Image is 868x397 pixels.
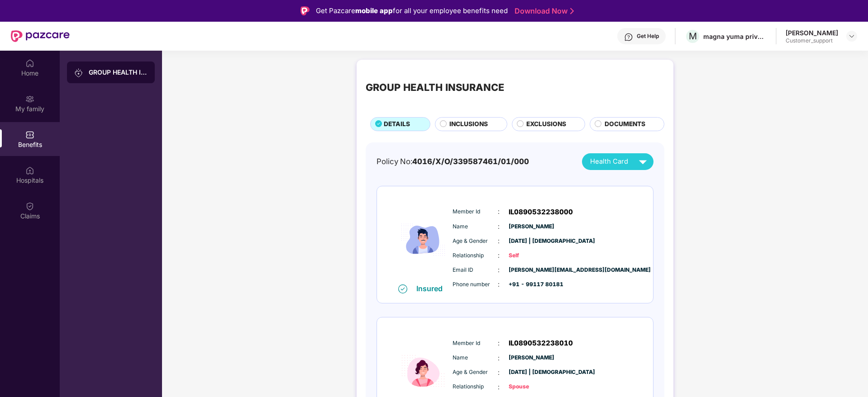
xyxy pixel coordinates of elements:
span: Spouse [509,383,554,391]
span: : [498,338,500,348]
span: INCLUSIONS [449,119,488,129]
div: Get Pazcare for all your employee benefits need [316,5,508,16]
span: Email ID [453,266,498,274]
span: [PERSON_NAME][EMAIL_ADDRESS][DOMAIN_NAME] [509,266,554,274]
span: Age & Gender [453,237,498,246]
span: Age & Gender [453,368,498,377]
span: EXCLUSIONS [526,119,566,129]
span: DETAILS [384,119,410,129]
span: : [498,207,500,217]
span: : [498,236,500,246]
span: [DATE] | [DEMOGRAPHIC_DATA] [509,368,554,377]
div: Customer_support [786,37,838,44]
span: DOCUMENTS [605,119,645,129]
span: M [689,31,697,42]
img: svg+xml;base64,PHN2ZyBpZD0iQmVuZWZpdHMiIHhtbG5zPSJodHRwOi8vd3d3LnczLm9yZy8yMDAwL3N2ZyIgd2lkdGg9Ij... [25,130,34,139]
span: : [498,279,500,289]
img: icon [396,196,450,284]
img: Stroke [570,6,574,16]
span: IL0890532238000 [509,207,573,217]
div: Insured [416,284,448,293]
span: IL0890532238010 [509,338,573,349]
img: svg+xml;base64,PHN2ZyB4bWxucz0iaHR0cDovL3d3dy53My5vcmcvMjAwMC9zdmciIHdpZHRoPSIxNiIgaGVpZ2h0PSIxNi... [398,284,407,293]
div: [PERSON_NAME] [786,28,838,37]
div: GROUP HEALTH INSURANCE [366,80,504,95]
span: : [498,222,500,232]
span: Name [453,354,498,362]
span: Name [453,222,498,231]
div: Policy No: [377,156,529,167]
span: : [498,250,500,260]
img: svg+xml;base64,PHN2ZyBpZD0iSGVscC0zMngzMiIgeG1sbnM9Imh0dHA6Ly93d3cudzMub3JnLzIwMDAvc3ZnIiB3aWR0aD... [624,33,633,42]
strong: mobile app [355,6,393,15]
span: [DATE] | [DEMOGRAPHIC_DATA] [509,237,554,246]
img: svg+xml;base64,PHN2ZyB3aWR0aD0iMjAiIGhlaWdodD0iMjAiIHZpZXdCb3g9IjAgMCAyMCAyMCIgZmlsbD0ibm9uZSIgeG... [25,95,34,104]
img: svg+xml;base64,PHN2ZyBpZD0iSG9zcGl0YWxzIiB4bWxucz0iaHR0cDovL3d3dy53My5vcmcvMjAwMC9zdmciIHdpZHRoPS... [25,166,34,175]
span: Relationship [453,383,498,391]
span: 4016/X/O/339587461/01/000 [412,157,529,166]
a: Download Now [515,6,571,16]
div: Get Help [637,33,659,40]
img: Logo [300,6,310,15]
img: svg+xml;base64,PHN2ZyBpZD0iRHJvcGRvd24tMzJ4MzIiIHhtbG5zPSJodHRwOi8vd3d3LnczLm9yZy8yMDAwL3N2ZyIgd2... [848,33,855,40]
span: [PERSON_NAME] [509,222,554,231]
span: [PERSON_NAME] [509,354,554,362]
img: New Pazcare Logo [11,30,70,42]
span: Health Card [590,156,628,167]
span: Self [509,251,554,260]
img: svg+xml;base64,PHN2ZyB3aWR0aD0iMjAiIGhlaWdodD0iMjAiIHZpZXdCb3g9IjAgMCAyMCAyMCIgZmlsbD0ibm9uZSIgeG... [74,68,83,77]
div: GROUP HEALTH INSURANCE [89,68,148,77]
span: Relationship [453,251,498,260]
span: : [498,265,500,275]
span: +91 - 99117 80181 [509,280,554,289]
img: svg+xml;base64,PHN2ZyBpZD0iSG9tZSIgeG1sbnM9Imh0dHA6Ly93d3cudzMub3JnLzIwMDAvc3ZnIiB3aWR0aD0iMjAiIG... [25,59,34,68]
img: svg+xml;base64,PHN2ZyBpZD0iQ2xhaW0iIHhtbG5zPSJodHRwOi8vd3d3LnczLm9yZy8yMDAwL3N2ZyIgd2lkdGg9IjIwIi... [25,202,34,211]
button: Health Card [582,153,653,170]
span: : [498,382,500,392]
img: svg+xml;base64,PHN2ZyB4bWxucz0iaHR0cDovL3d3dy53My5vcmcvMjAwMC9zdmciIHZpZXdCb3g9IjAgMCAyNCAyNCIgd2... [635,154,651,170]
span: Member Id [453,208,498,216]
div: magna yuma private limited [703,32,767,41]
span: : [498,368,500,378]
span: Phone number [453,280,498,289]
span: Member Id [453,339,498,348]
span: : [498,353,500,363]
